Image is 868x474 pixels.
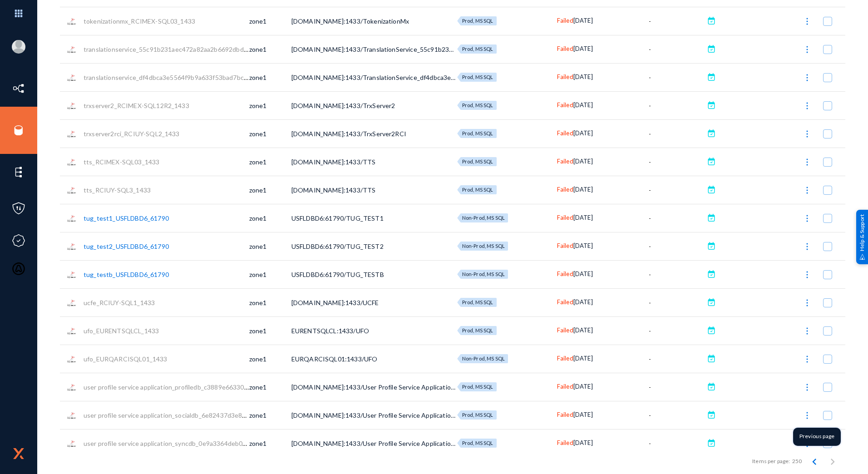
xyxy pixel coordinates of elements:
[249,288,291,316] td: zone1
[803,186,812,195] img: icon-more.svg
[462,355,505,361] span: Non-Prod, MS SQL
[803,242,812,251] img: icon-more.svg
[462,299,493,305] span: Prod, MS SQL
[803,73,812,82] img: icon-more.svg
[12,165,25,179] img: icon-elements.svg
[793,428,841,446] div: Previous page
[573,326,593,334] span: [DATE]
[84,214,169,222] a: tug_test1_USFLDBD6_61790
[803,129,812,138] img: icon-more.svg
[824,452,842,470] button: Next page
[84,130,180,138] a: trxserver2rci_RCIUY-SQL2_1433
[573,17,593,24] span: [DATE]
[249,91,291,119] td: zone1
[291,439,598,447] span: [DOMAIN_NAME]:1433/User Profile Service Application_SyncDB_0e9a3364deb047319e61f8e752b17fa3
[557,158,573,165] span: Failed
[557,129,573,137] span: Failed
[462,327,493,333] span: Prod, MS SQL
[856,210,868,264] div: Help & Support
[67,185,77,195] img: sqlserver.png
[649,232,705,260] td: -
[84,271,169,278] a: tug_testb_USFLDBD6_61790
[249,63,291,91] td: zone1
[462,440,493,446] span: Prod, MS SQL
[557,186,573,193] span: Failed
[249,119,291,148] td: zone1
[803,298,812,307] img: icon-more.svg
[12,262,25,276] img: icon-oauth.svg
[557,383,573,390] span: Failed
[291,242,384,250] span: USFLDBD6:61790/TUG_TEST2
[462,384,493,390] span: Prod, MS SQL
[805,452,824,470] button: Previous page
[573,129,593,137] span: [DATE]
[557,242,573,249] span: Failed
[291,130,406,138] span: [DOMAIN_NAME]:1433/TrxServer2RCI
[557,411,573,418] span: Failed
[291,355,378,363] span: EURQARCISQL01:1433/UFO
[462,412,493,418] span: Prod, MS SQL
[803,270,812,279] img: icon-more.svg
[291,102,395,109] span: [DOMAIN_NAME]:1433/TrxServer2
[557,101,573,109] span: Failed
[557,214,573,221] span: Failed
[649,316,705,345] td: -
[84,242,169,250] a: tug_test2_USFLDBD6_61790
[649,176,705,204] td: -
[249,316,291,345] td: zone1
[462,18,493,24] span: Prod, MS SQL
[67,439,77,449] img: sqlserver.png
[67,326,77,336] img: sqlserver.png
[67,101,77,111] img: sqlserver.png
[649,288,705,316] td: -
[249,429,291,457] td: zone1
[573,355,593,362] span: [DATE]
[291,186,376,194] span: [DOMAIN_NAME]:1433/TTS
[249,148,291,176] td: zone1
[649,401,705,429] td: -
[752,457,790,465] div: Items per page:
[249,260,291,288] td: zone1
[462,187,493,193] span: Prod, MS SQL
[84,74,318,81] a: translationservice_df4dbca3e5564f9b9a633f53bad7bca6_RCIMEX-SQL01_1433
[649,148,705,176] td: -
[573,101,593,109] span: [DATE]
[67,213,77,223] img: sqlserver.png
[84,411,384,419] a: user profile service application_socialdb_6e82437d3e80486cb950b5efbf584104_RCIMEX-SQL01_1433
[803,383,812,392] img: icon-more.svg
[557,17,573,24] span: Failed
[573,298,593,306] span: [DATE]
[462,215,505,221] span: Non-Prod, MS SQL
[67,44,77,54] img: sqlserver.png
[5,4,32,23] img: app launcher
[84,299,155,306] a: ucfe_RCIUY-SQL1_1433
[291,214,384,222] span: USFLDBD6:61790/TUG_TEST1
[12,40,25,54] img: blank-profile-picture.png
[291,383,603,391] span: [DOMAIN_NAME]:1433/User Profile Service Application_ProfileDB_c3889e663306465d9755e7eff8112786
[649,204,705,232] td: -
[67,16,77,26] img: sqlserver.png
[291,411,601,419] span: [DOMAIN_NAME]:1433/User Profile Service Application_SocialDB_6e82437d3e80486cb950b5efbf584104
[67,242,77,252] img: sqlserver.png
[649,119,705,148] td: -
[803,101,812,110] img: icon-more.svg
[84,439,380,447] a: user profile service application_syncdb_0e9a3364deb047319e61f8e752b17fa3_RCIMEX-SQL01_1433
[84,327,159,335] a: ufo_EURENTSQLCL_1433
[649,429,705,457] td: -
[291,74,532,81] span: [DOMAIN_NAME]:1433/TranslationService_df4dbca3e5564f9b9a633f53bad7bca6
[649,373,705,401] td: -
[649,7,705,35] td: -
[67,382,77,392] img: sqlserver.png
[803,326,812,336] img: icon-more.svg
[649,35,705,63] td: -
[557,45,573,52] span: Failed
[803,17,812,26] img: icon-more.svg
[573,270,593,277] span: [DATE]
[84,102,189,109] a: trxserver2_RCIMEX-SQL12R2_1433
[291,158,376,166] span: [DOMAIN_NAME]:1433/TTS
[462,130,493,136] span: Prod, MS SQL
[67,157,77,167] img: sqlserver.png
[12,82,25,95] img: icon-inventory.svg
[67,354,77,364] img: sqlserver.png
[12,234,25,247] img: icon-compliance.svg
